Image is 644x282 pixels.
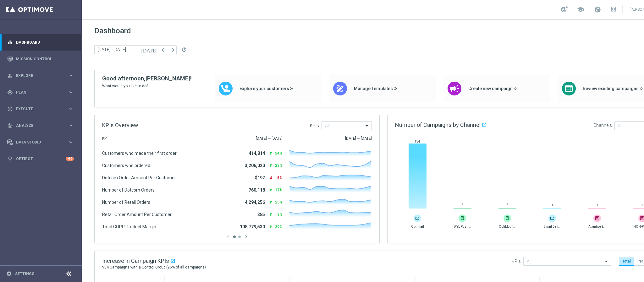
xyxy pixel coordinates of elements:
[16,150,66,167] a: Optibot
[7,123,13,128] i: track_changes
[7,51,74,67] div: Mission Control
[7,123,74,128] button: track_changes Analyze keyboard_arrow_right
[16,51,74,67] a: Mission Control
[68,73,74,79] i: keyboard_arrow_right
[7,90,74,95] button: gps_fixed Plan keyboard_arrow_right
[7,40,13,45] i: equalizer
[68,106,74,112] i: keyboard_arrow_right
[68,89,74,95] i: keyboard_arrow_right
[16,140,68,144] span: Data Studio
[7,73,74,78] button: person_search Explore keyboard_arrow_right
[7,89,13,95] i: gps_fixed
[66,157,74,161] div: +10
[7,156,13,162] i: lightbulb
[7,150,74,167] div: Optibot
[7,89,68,95] div: Plan
[15,272,34,276] a: Settings
[7,73,13,79] i: person_search
[577,6,584,13] span: school
[68,122,74,128] i: keyboard_arrow_right
[7,123,68,128] div: Analyze
[68,139,74,145] i: keyboard_arrow_right
[7,40,74,45] button: equalizer Dashboard
[7,106,13,112] i: play_circle_outline
[16,107,68,111] span: Execute
[7,140,74,145] button: Data Studio keyboard_arrow_right
[16,124,68,127] span: Analyze
[6,271,12,277] i: settings
[7,106,74,111] button: play_circle_outline Execute keyboard_arrow_right
[7,156,74,161] button: lightbulb Optibot +10
[16,34,74,51] a: Dashboard
[7,34,74,51] div: Dashboard
[7,57,74,62] button: Mission Control
[16,74,68,78] span: Explore
[7,106,68,112] div: Execute
[7,73,68,79] div: Explore
[7,139,68,145] div: Data Studio
[16,90,68,94] span: Plan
